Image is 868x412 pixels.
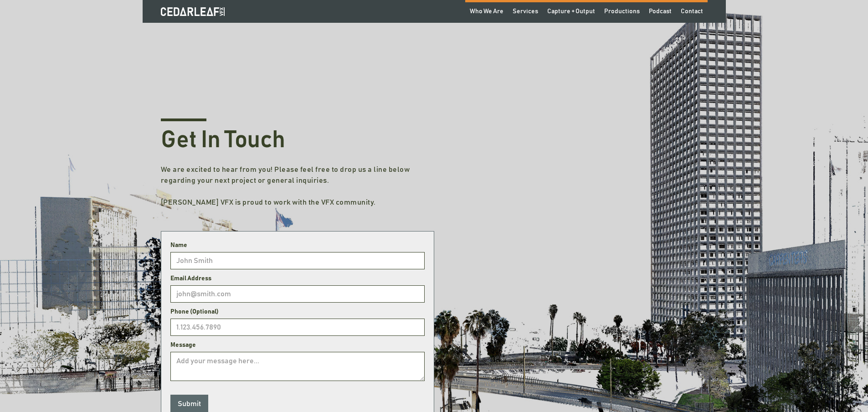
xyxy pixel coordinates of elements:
[161,164,434,208] p: We are excited to hear from you! Please feel free to drop us a line below regarding your next pro...
[170,307,425,316] label: Phone (Optional)
[547,7,595,16] div: Capture + Output
[161,130,434,150] h1: Get In Touch
[170,319,425,336] input: 1.123.456.7890
[681,7,703,16] div: Contact
[170,285,425,303] input: john@smith.com
[649,7,672,16] div: Podcast
[513,7,538,16] div: Services
[170,274,425,283] label: Email Address
[170,241,425,250] label: Name
[170,252,425,269] input: John Smith
[604,7,640,16] div: Productions
[170,340,425,350] label: Message
[470,7,503,16] div: Who We Are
